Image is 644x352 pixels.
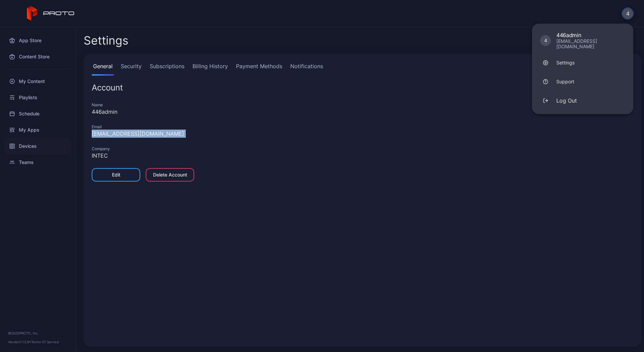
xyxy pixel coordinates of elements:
[556,38,625,49] div: [EMAIL_ADDRESS][DOMAIN_NAME]
[92,102,633,108] div: Name
[556,97,577,105] div: Log Out
[540,35,551,46] div: 4
[84,34,128,47] h2: Settings
[556,32,625,38] div: 446admin
[191,62,229,76] a: Billing History
[4,154,71,170] a: Teams
[235,62,284,76] a: Payment Methods
[119,62,143,76] a: Security
[4,138,71,154] a: Devices
[532,53,633,72] a: Settings
[92,84,633,92] div: Account
[92,108,633,116] div: 446admin
[532,91,633,110] button: Log Out
[622,7,634,20] button: 4
[532,28,633,53] a: 4446admin[EMAIL_ADDRESS][DOMAIN_NAME]
[112,172,120,178] div: Edit
[556,78,574,85] div: Support
[92,130,633,138] div: [EMAIL_ADDRESS][DOMAIN_NAME]
[4,106,71,122] a: Schedule
[92,124,633,130] div: Email
[532,72,633,91] a: Support
[8,330,67,336] div: © 2025 PROTO, Inc.
[146,168,194,182] button: Delete Account
[4,122,71,138] a: My Apps
[556,59,575,66] div: Settings
[153,172,187,178] div: Delete Account
[4,73,71,89] a: My Content
[4,32,71,49] a: App Store
[92,168,140,182] button: Edit
[92,146,633,152] div: Company
[148,62,186,76] a: Subscriptions
[289,62,324,76] a: Notifications
[31,340,59,344] a: Terms Of Service
[4,89,71,106] a: Playlists
[92,62,114,76] a: General
[8,340,31,344] span: Version 1.13.0 •
[4,49,71,65] a: Content Store
[92,152,633,160] div: INTEC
